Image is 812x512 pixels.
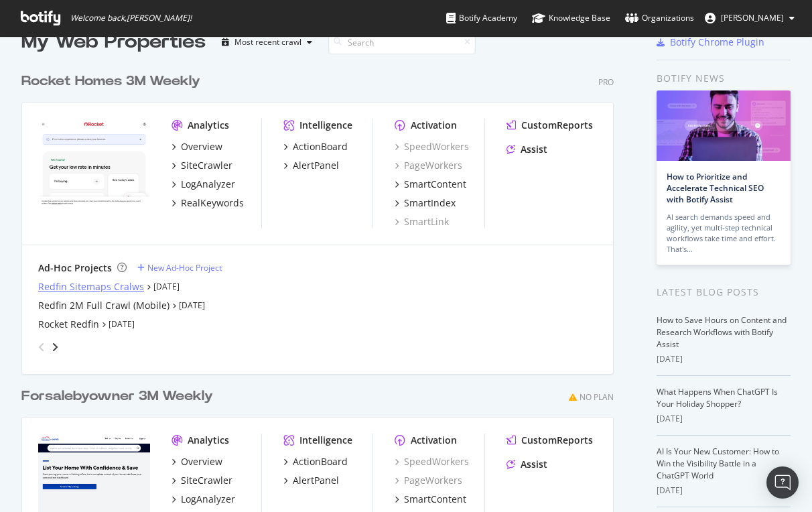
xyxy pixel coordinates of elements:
[299,434,352,447] div: Intelligence
[521,143,547,156] div: Assist
[181,493,235,506] div: LogAnalyzer
[657,36,764,49] a: Botify Chrome Plugin
[657,71,791,86] div: Botify news
[328,31,476,54] input: Search
[283,455,348,468] a: ActionBoard
[506,143,547,156] a: Assist
[234,38,301,46] div: Most recent crawl
[395,196,456,210] a: SmartIndex
[395,140,469,153] a: SpeedWorkers
[506,458,547,471] a: Assist
[153,281,180,292] a: [DATE]
[657,314,787,350] a: How to Save Hours on Content and Research Workflows with Botify Assist
[404,196,456,210] div: SmartIndex
[172,455,222,468] a: Overview
[404,493,466,506] div: SmartContent
[694,7,805,29] button: [PERSON_NAME]
[395,474,462,487] a: PageWorkers
[670,36,764,49] div: Botify Chrome Plugin
[50,340,60,354] div: angle-right
[506,119,593,132] a: CustomReports
[172,140,222,153] a: Overview
[299,119,352,132] div: Intelligence
[70,13,192,23] span: Welcome back, [PERSON_NAME] !
[38,318,99,331] a: Rocket Redfin
[38,280,144,294] a: Redfin Sitemaps Cralws
[657,285,791,300] div: Latest Blog Posts
[657,485,791,497] div: [DATE]
[395,215,449,229] a: SmartLink
[395,455,469,468] a: SpeedWorkers
[283,474,339,487] a: AlertPanel
[667,212,781,255] div: AI search demands speed and agility, yet multi-step technical workflows take time and effort. Tha...
[293,474,339,487] div: AlertPanel
[181,474,232,487] div: SiteCrawler
[598,76,614,88] div: Pro
[21,387,213,406] div: Forsalebyowner 3M Weekly
[181,178,235,191] div: LogAnalyzer
[293,140,348,153] div: ActionBoard
[38,119,150,208] img: www.rocket.com
[172,196,244,210] a: RealKeywords
[172,178,235,191] a: LogAnalyzer
[172,493,235,506] a: LogAnalyzer
[109,318,135,330] a: [DATE]
[147,262,222,273] div: New Ad-Hoc Project
[21,387,218,406] a: Forsalebyowner 3M Weekly
[188,119,229,132] div: Analytics
[33,336,50,358] div: angle-left
[395,159,462,172] a: PageWorkers
[657,446,779,481] a: AI Is Your New Customer: How to Win the Visibility Battle in a ChatGPT World
[283,159,339,172] a: AlertPanel
[657,413,791,425] div: [DATE]
[667,171,764,205] a: How to Prioritize and Accelerate Technical SEO with Botify Assist
[521,434,593,447] div: CustomReports
[657,353,791,365] div: [DATE]
[395,493,466,506] a: SmartContent
[506,434,593,447] a: CustomReports
[657,90,791,161] img: How to Prioritize and Accelerate Technical SEO with Botify Assist
[21,72,200,91] div: Rocket Homes 3M Weekly
[293,159,339,172] div: AlertPanel
[293,455,348,468] div: ActionBoard
[188,434,229,447] div: Analytics
[283,140,348,153] a: ActionBoard
[21,72,206,91] a: Rocket Homes 3M Weekly
[411,434,457,447] div: Activation
[38,299,170,312] a: Redfin 2M Full Crawl (Mobile)
[38,261,112,275] div: Ad-Hoc Projects
[446,11,517,25] div: Botify Academy
[521,458,547,471] div: Assist
[181,196,244,210] div: RealKeywords
[625,11,694,25] div: Organizations
[766,466,799,499] div: Open Intercom Messenger
[395,178,466,191] a: SmartContent
[137,262,222,273] a: New Ad-Hoc Project
[179,300,205,311] a: [DATE]
[657,386,778,409] a: What Happens When ChatGPT Is Your Holiday Shopper?
[216,31,318,53] button: Most recent crawl
[404,178,466,191] div: SmartContent
[721,12,784,23] span: Norma Moras
[532,11,610,25] div: Knowledge Base
[172,159,232,172] a: SiteCrawler
[181,455,222,468] div: Overview
[181,159,232,172] div: SiteCrawler
[172,474,232,487] a: SiteCrawler
[21,29,206,56] div: My Web Properties
[181,140,222,153] div: Overview
[580,391,614,403] div: No Plan
[411,119,457,132] div: Activation
[521,119,593,132] div: CustomReports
